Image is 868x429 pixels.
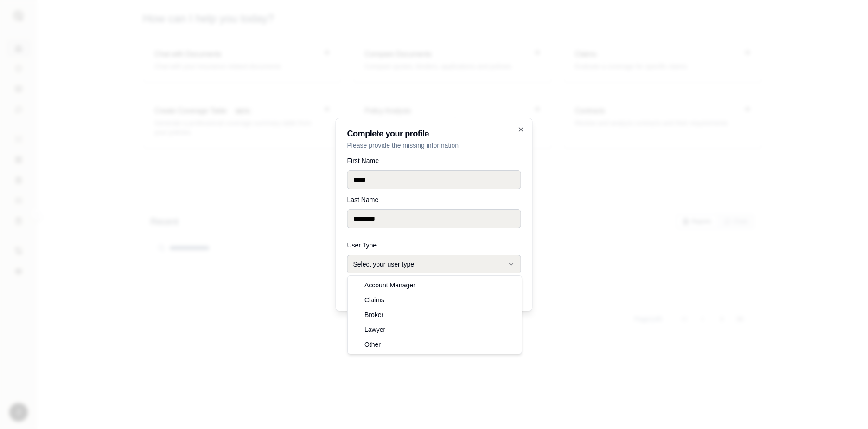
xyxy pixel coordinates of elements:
[347,196,521,203] label: Last Name
[347,141,521,150] p: Please provide the missing information
[364,310,383,319] span: Broker
[364,295,384,305] span: Claims
[364,340,381,349] span: Other
[364,325,385,334] span: Lawyer
[347,157,521,164] label: First Name
[347,242,521,248] label: User Type
[364,280,415,290] span: Account Manager
[347,130,521,138] h2: Complete your profile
